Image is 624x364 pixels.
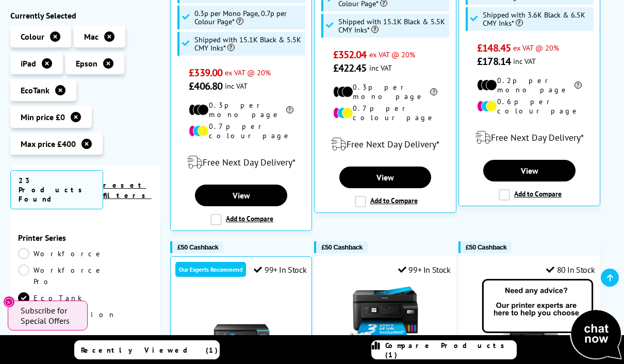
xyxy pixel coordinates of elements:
[21,139,76,149] span: Max price £400
[195,185,287,206] a: View
[176,148,306,177] div: modal_delivery
[225,81,248,91] span: inc VAT
[458,241,512,253] button: £50 Cashback
[338,18,447,34] span: Shipped with 15.1K Black & 5.5K CMY Inks*
[513,43,559,53] span: ex VAT @ 20%
[21,58,36,69] span: iPad
[320,130,450,159] div: modal_delivery
[225,68,271,77] span: ex VAT @ 20%
[21,112,65,122] span: Min price £0
[513,56,536,66] span: inc VAT
[339,167,432,188] a: View
[189,122,293,140] li: 0.7p per colour page
[483,160,576,181] a: View
[18,248,104,259] a: Workforce
[355,196,418,207] label: Add to Compare
[398,264,451,275] div: 99+ In Stock
[477,41,511,55] span: £148.45
[175,262,246,277] div: Our Experts Recommend
[480,277,624,362] img: Open Live Chat window
[321,243,362,251] span: £50 Cashback
[21,31,44,42] span: Colour
[333,48,367,61] span: £352.04
[499,189,562,201] label: Add to Compare
[84,31,98,42] span: Mac
[194,9,303,26] span: 0.3p per Mono Page, 0.7p per Colour Page*
[369,63,392,73] span: inc VAT
[477,76,582,94] li: 0.2p per mono page
[314,241,367,253] button: £50 Cashback
[483,11,591,27] span: Shipped with 3.6K Black & 6.5K CMY Inks*
[464,123,595,152] div: modal_delivery
[371,340,517,359] a: Compare Products (1)
[466,243,506,251] span: £50 Cashback
[76,58,97,69] span: Epson
[194,36,303,52] span: Shipped with 15.1K Black & 5.5K CMY Inks*
[369,49,415,59] span: ex VAT @ 20%
[18,233,152,243] span: Printer Series
[21,85,50,95] span: EcoTank
[189,66,222,79] span: £339.00
[18,264,104,287] a: Workforce Pro
[177,243,218,251] span: £50 Cashback
[189,101,293,119] li: 0.3p per mono page
[333,82,438,101] li: 0.3p per mono page
[18,292,85,304] a: EcoTank
[477,55,511,68] span: £178.14
[10,10,160,21] div: Currently Selected
[81,345,218,355] span: Recently Viewed (1)
[385,341,516,359] span: Compare Products (1)
[10,170,103,209] span: 23 Products Found
[477,97,582,115] li: 0.6p per colour page
[74,340,220,359] a: Recently Viewed (1)
[3,296,15,308] button: Close
[347,283,424,360] img: Epson EcoTank ET-4800
[546,264,595,275] div: 80 In Stock
[333,61,367,75] span: £422.45
[103,180,151,200] a: reset filters
[189,79,222,93] span: £406.80
[210,214,273,225] label: Add to Compare
[170,241,223,253] button: £50 Cashback
[21,305,77,326] span: Subscribe for Special Offers
[333,104,438,122] li: 0.7p per colour page
[254,264,306,275] div: 99+ In Stock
